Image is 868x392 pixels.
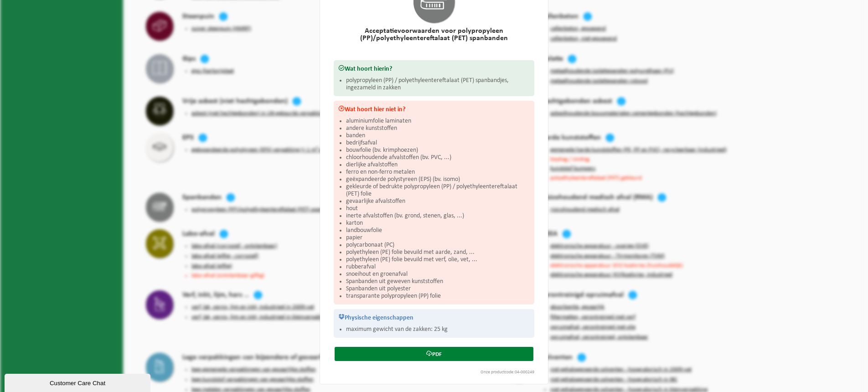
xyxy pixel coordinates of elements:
iframe: chat widget [5,372,152,392]
li: Spanbanden uit geweven kunststoffen [346,278,530,285]
a: PDF [335,347,533,361]
li: dierlijke afvalstoffen [346,161,530,169]
li: chloorhoudende afvalstoffen (bv. PVC, ...) [346,154,530,161]
li: polypropyleen (PP) / polyethyleentereftalaat (PET) spanbandjes, ingezameld in zakken [346,77,530,92]
h3: Wat hoort hierin? [338,65,530,72]
li: papier [346,234,530,242]
li: polyethyleen (PE) folie bevuild met aarde, zand, ... [346,249,530,256]
li: rubberafval [346,263,530,271]
h3: Physische eigenschappen [338,314,530,321]
li: andere kunststoffen [346,125,530,132]
h3: Wat hoort hier niet in? [338,105,530,113]
li: inerte afvalstoffen (bv. grond, stenen, glas, ...) [346,212,530,220]
li: ferro en non-ferro metalen [346,169,530,176]
li: bouwfolie (bv. krimphoezen) [346,147,530,154]
li: gekleurde of bedrukte polypropyleen (PP) / polyethyleentereftalaat (PET) folie [346,183,530,198]
li: landbouwfolie [346,227,530,234]
li: bedrijfsafval [346,139,530,147]
li: polyethyleen (PE) folie bevuild met verf, olie, vet, ... [346,256,530,263]
div: Onze productcode:04-000249 [329,370,539,375]
li: hout [346,205,530,212]
li: transparante polypropyleen (PP) folie [346,293,530,300]
li: gevaarlijke afvalstoffen [346,198,530,205]
li: geëxpandeerde polystyreen (EPS) (bv. isomo) [346,176,530,183]
h2: Acceptatievoorwaarden voor polypropyleen (PP)/polyethyleentereftalaat (PET) spanbanden [334,27,534,42]
li: Spanbanden uit polyester [346,285,530,293]
li: snoeihout en groenafval [346,271,530,278]
li: banden [346,132,530,139]
li: aluminiumfolie laminaten [346,118,530,125]
li: maximum gewicht van de zakken: 25 kg [346,326,530,333]
li: polycarbonaat (PC) [346,242,530,249]
li: karton [346,220,530,227]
